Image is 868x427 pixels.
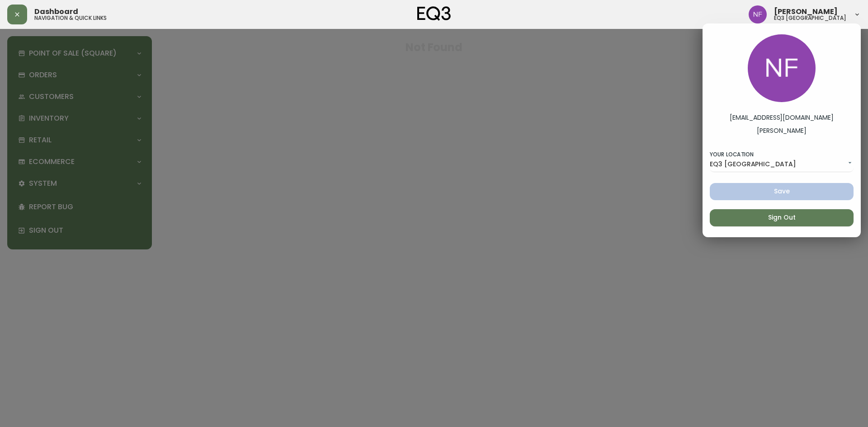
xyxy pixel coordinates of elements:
div: EQ3 [GEOGRAPHIC_DATA] [710,157,854,172]
img: logo [417,6,451,21]
img: 2185be282f521b9306f6429905cb08b1 [749,5,767,23]
label: [PERSON_NAME] [757,126,806,136]
label: [EMAIL_ADDRESS][DOMAIN_NAME] [730,113,834,122]
span: Dashboard [34,8,78,15]
button: Sign Out [710,209,854,226]
h5: eq3 [GEOGRAPHIC_DATA] [774,15,846,21]
span: [PERSON_NAME] [774,8,838,15]
img: 2185be282f521b9306f6429905cb08b1 [748,34,816,102]
span: Sign Out [717,212,846,223]
h5: navigation & quick links [34,15,107,21]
